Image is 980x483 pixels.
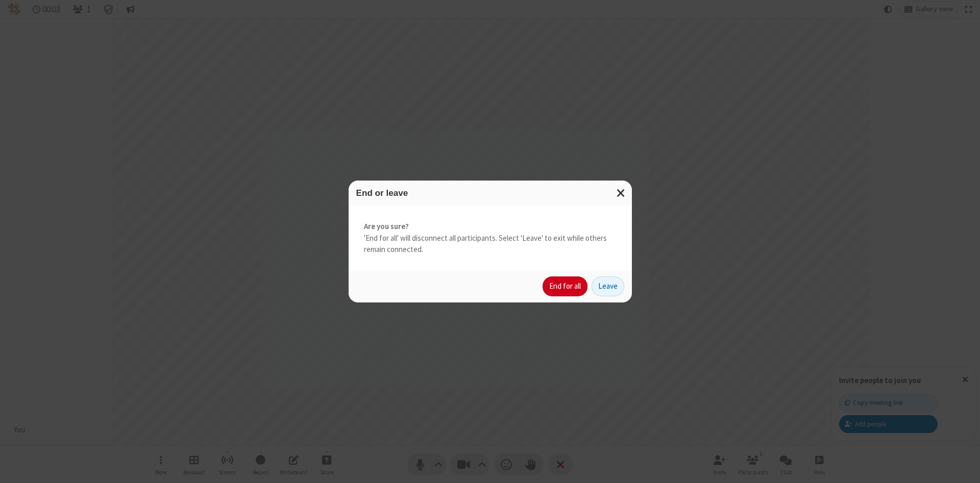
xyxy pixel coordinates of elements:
div: 'End for all' will disconnect all participants. Select 'Leave' to exit while others remain connec... [349,206,632,271]
h3: End or leave [356,188,624,198]
strong: Are you sure? [364,221,617,233]
button: Leave [592,276,624,297]
button: Close modal [610,181,632,206]
button: End for all [543,276,587,297]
